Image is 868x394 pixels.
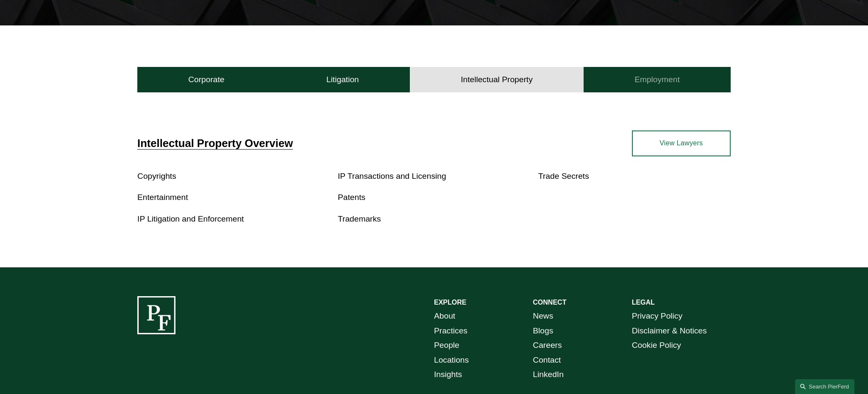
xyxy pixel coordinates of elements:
a: Blogs [533,324,553,339]
a: Entertainment [137,193,188,202]
a: Disclaimer & Notices [632,324,707,339]
strong: EXPLORE [434,299,466,306]
a: IP Litigation and Enforcement [137,214,244,223]
h4: Intellectual Property [461,75,533,85]
h4: Litigation [326,75,359,85]
a: LinkedIn [533,367,564,382]
a: Cookie Policy [632,338,681,353]
a: Trademarks [338,214,381,223]
a: Trade Secrets [538,172,589,180]
strong: CONNECT [533,299,566,306]
h4: Corporate [188,75,224,85]
a: Patents [338,193,365,202]
a: Careers [533,338,562,353]
a: Contact [533,353,561,368]
a: Practices [434,324,467,339]
a: Privacy Policy [632,309,682,324]
a: Search this site [795,379,854,394]
a: People [434,338,459,353]
a: IP Transactions and Licensing [338,172,446,180]
h4: Employment [634,75,680,85]
a: Intellectual Property Overview [137,137,293,149]
a: Locations [434,353,469,368]
a: Copyrights [137,172,176,180]
a: Insights [434,367,462,382]
a: View Lawyers [632,130,731,156]
a: About [434,309,455,324]
strong: LEGAL [632,299,655,306]
a: News [533,309,553,324]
